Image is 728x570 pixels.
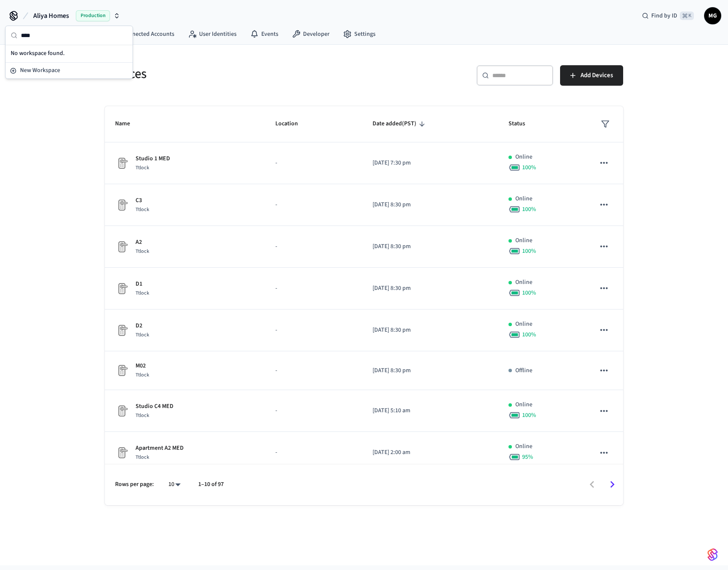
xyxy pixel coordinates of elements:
[20,66,60,75] span: New Workspace
[515,153,532,162] p: Online
[602,475,622,495] button: Go to next page
[115,480,154,489] p: Rows per page:
[136,371,149,379] span: Ttlock
[115,404,129,418] img: Placeholder Lock Image
[115,240,129,254] img: Placeholder Lock Image
[164,478,185,491] div: 10
[136,402,173,411] p: Studio C4 MED
[115,364,129,377] img: Placeholder Lock Image
[275,284,352,293] p: -
[522,411,536,420] span: 100 %
[33,11,69,21] span: Aliya Homes
[76,10,110,21] span: Production
[373,159,488,168] p: [DATE] 7:30 pm
[704,7,721,24] button: MG
[373,117,428,130] span: Date added(PST)
[522,453,533,461] span: 95 %
[522,247,536,255] span: 100 %
[136,331,149,339] span: Ttlock
[515,366,532,375] p: Offline
[515,278,532,287] p: Online
[136,164,149,171] span: Ttlock
[115,282,129,295] img: Placeholder Lock Image
[508,117,536,130] span: Status
[105,65,359,83] h5: Devices
[136,444,184,453] p: Apartment A2 MED
[243,26,285,42] a: Events
[275,326,352,335] p: -
[515,320,532,329] p: Online
[275,242,352,251] p: -
[275,366,352,375] p: -
[136,412,149,419] span: Ttlock
[115,198,129,212] img: Placeholder Lock Image
[581,70,613,81] span: Add Devices
[373,200,488,209] p: [DATE] 8:30 pm
[275,448,352,457] p: -
[373,448,488,457] p: [DATE] 2:00 am
[515,236,532,245] p: Online
[6,64,132,78] button: New Workspace
[104,26,181,42] a: Connected Accounts
[115,117,141,130] span: Name
[115,446,129,460] img: Placeholder Lock Image
[115,324,129,337] img: Placeholder Lock Image
[373,242,488,251] p: [DATE] 8:30 pm
[136,196,149,205] p: C3
[115,156,129,170] img: Placeholder Lock Image
[275,200,352,209] p: -
[136,248,149,255] span: Ttlock
[136,238,149,247] p: A2
[275,117,309,130] span: Location
[708,548,718,561] img: SeamLogoGradient.69752ec5.svg
[275,159,352,168] p: -
[136,362,149,370] p: M02
[635,8,701,23] div: Find by ID⌘ K
[515,442,532,451] p: Online
[522,205,536,214] span: 100 %
[136,321,149,330] p: D2
[560,65,623,86] button: Add Devices
[680,12,694,20] span: ⌘ K
[705,8,720,23] span: MG
[515,400,532,409] p: Online
[275,406,352,415] p: -
[136,206,149,213] span: Ttlock
[136,154,170,163] p: Studio 1 MED
[7,47,131,61] div: No workspace found.
[136,454,149,461] span: Ttlock
[522,330,536,339] span: 100 %
[105,106,623,557] table: sticky table
[522,163,536,172] span: 100 %
[181,26,243,42] a: User Identities
[515,194,532,203] p: Online
[136,280,149,289] p: D1
[336,26,382,42] a: Settings
[373,406,488,415] p: [DATE] 5:10 am
[373,326,488,335] p: [DATE] 8:30 pm
[373,284,488,293] p: [DATE] 8:30 pm
[285,26,336,42] a: Developer
[136,289,149,297] span: Ttlock
[373,366,488,375] p: [DATE] 8:30 pm
[198,480,224,489] p: 1–10 of 97
[522,289,536,297] span: 100 %
[651,12,677,20] span: Find by ID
